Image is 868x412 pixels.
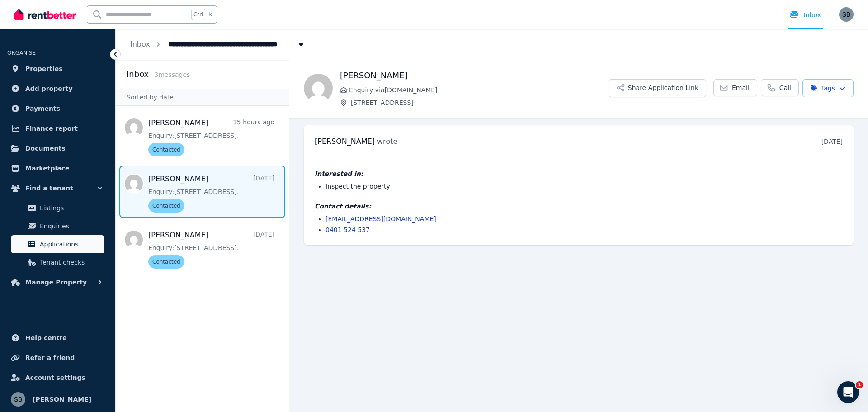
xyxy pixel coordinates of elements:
[130,40,150,48] a: Inbox
[7,119,108,137] a: Finance report
[7,50,36,56] span: ORGANISE
[148,230,274,269] a: [PERSON_NAME][DATE]Enquiry:[STREET_ADDRESS].Contacted
[25,83,73,94] span: Add property
[7,139,108,157] a: Documents
[789,10,821,19] div: Inbox
[25,183,73,194] span: Find a tenant
[40,239,101,250] span: Applications
[116,29,320,60] nav: Breadcrumb
[148,118,274,156] a: [PERSON_NAME]15 hours agoEnquiry:[STREET_ADDRESS].Contacted
[761,79,799,96] a: Call
[802,79,854,97] button: Tags
[40,257,101,268] span: Tenant checks
[11,235,104,253] a: Applications
[304,74,333,103] img: Sinead Burke
[209,11,212,18] span: k
[7,99,108,118] a: Payments
[377,137,397,146] span: wrote
[349,85,609,95] span: Enquiry via [DOMAIN_NAME]
[25,163,69,174] span: Marketplace
[732,83,750,92] span: Email
[11,199,104,217] a: Listings
[351,98,609,107] span: [STREET_ADDRESS]
[11,253,104,271] a: Tenant checks
[127,68,149,81] h2: Inbox
[25,63,63,74] span: Properties
[11,392,25,407] img: Sam Berrell
[7,329,108,347] a: Help centre
[40,203,101,213] span: Listings
[837,381,859,403] iframe: Intercom live chat
[856,381,863,388] span: 1
[116,106,289,278] nav: Message list
[7,159,108,177] a: Marketplace
[7,369,108,387] a: Account settings
[25,277,87,288] span: Manage Property
[315,137,375,146] span: [PERSON_NAME]
[25,372,85,383] span: Account settings
[154,71,190,78] span: 3 message s
[25,123,78,134] span: Finance report
[116,89,289,106] div: Sorted by date
[25,103,60,114] span: Payments
[7,273,108,291] button: Manage Property
[11,217,104,235] a: Enquiries
[325,182,843,191] li: Inspect the property
[609,79,706,97] button: Share Application Link
[713,79,757,96] a: Email
[821,138,843,145] time: [DATE]
[14,8,76,21] img: RentBetter
[839,7,854,22] img: Sam Berrell
[315,202,843,211] h4: Contact details:
[40,221,101,232] span: Enquiries
[7,80,108,98] a: Add property
[315,169,843,178] h4: Interested in:
[33,394,91,405] span: [PERSON_NAME]
[7,179,108,197] button: Find a tenant
[325,226,370,233] a: 0401 524 537
[810,84,835,93] span: Tags
[25,332,67,343] span: Help centre
[191,9,205,20] span: Ctrl
[7,60,108,78] a: Properties
[25,143,66,154] span: Documents
[25,352,75,363] span: Refer a friend
[779,83,791,92] span: Call
[7,349,108,367] a: Refer a friend
[340,69,609,82] h1: [PERSON_NAME]
[148,174,274,213] a: [PERSON_NAME][DATE]Enquiry:[STREET_ADDRESS].Contacted
[325,215,436,223] a: [EMAIL_ADDRESS][DOMAIN_NAME]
